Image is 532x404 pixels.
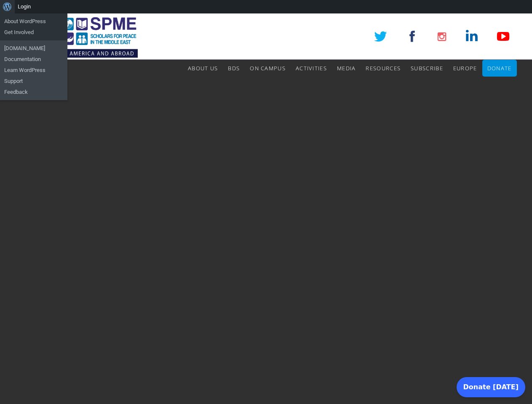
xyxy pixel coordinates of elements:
[411,64,443,72] span: Subscribe
[411,60,443,77] a: Subscribe
[188,60,218,77] a: About Us
[453,64,477,72] span: Europe
[228,60,240,77] a: BDS
[188,64,218,72] span: About Us
[487,60,512,77] a: Donate
[296,64,327,72] span: Activities
[250,60,286,77] a: On Campus
[228,64,240,72] span: BDS
[337,64,356,72] span: Media
[366,64,401,72] span: Resources
[250,64,286,72] span: On Campus
[296,60,327,77] a: Activities
[366,60,401,77] a: Resources
[453,60,477,77] a: Europe
[16,13,138,60] img: SPME
[337,60,356,77] a: Media
[487,64,512,72] span: Donate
